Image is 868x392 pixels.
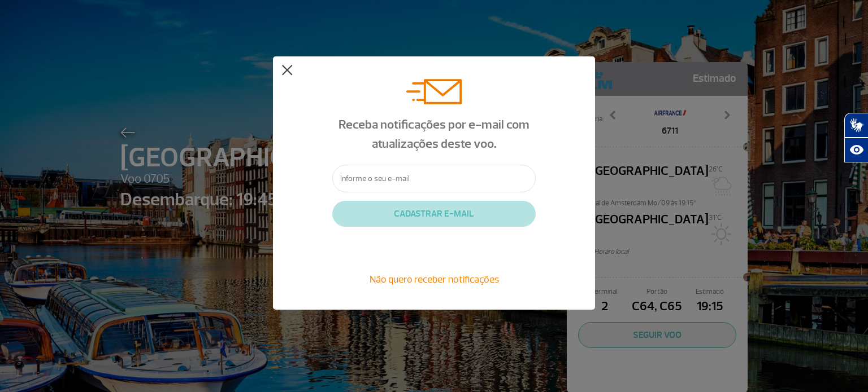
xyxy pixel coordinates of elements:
[844,138,868,162] button: Abrir recursos assistivos.
[332,165,536,192] input: Informe o seu e-mail
[844,113,868,162] div: Plugin de acessibilidade da Hand Talk.
[844,113,868,138] button: Abrir tradutor de língua de sinais.
[332,201,536,227] button: CADASTRAR E-MAIL
[370,273,499,285] span: Não quero receber notificações
[338,117,530,152] span: Receba notificações por e-mail com atualizações deste voo.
